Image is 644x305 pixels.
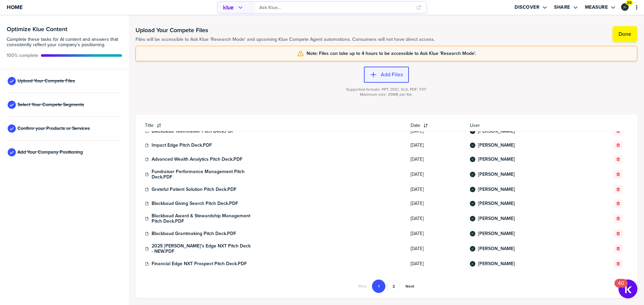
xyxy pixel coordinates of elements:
div: Jordan Glenn [470,261,475,266]
span: Upload Your Compete Files [17,78,75,84]
a: [PERSON_NAME] [478,246,515,251]
a: [PERSON_NAME] [478,216,515,221]
span: Home [7,4,22,10]
div: Jordan Glenn [470,201,475,206]
img: 8115b6274701af056c7659086f8f6cf3-sml.png [471,187,475,192]
div: Jordan Glenn [470,231,475,236]
a: Blackbaud TeamRaiser Pitch Deck.PDF [152,129,234,134]
a: 2025 [PERSON_NAME]'s Edge NXT Pitch Deck - NEW.PDF [152,243,252,254]
span: Date [411,123,420,128]
span: Files will be accessible to Ask Klue 'Research Mode' and upcoming Klue Compete Agent automations.... [136,37,435,42]
div: Jordan Glenn [470,157,475,162]
a: [PERSON_NAME] [478,172,515,177]
span: [DATE] [411,246,462,251]
a: Edit Profile [621,3,629,11]
span: Supported formats: PPT, DOC, XLS, PDF, TXT. [346,87,427,92]
a: Blackbaud Giving Search Pitch Deck.PDF [152,201,238,206]
div: Jordan Glenn [470,246,475,251]
label: Done [619,31,631,37]
label: Share [554,4,570,10]
a: [PERSON_NAME] [478,129,515,134]
a: [PERSON_NAME] [478,143,515,148]
button: Add Files [364,67,409,83]
a: Financial Edge NXT Prospect Pitch Deck.PDF [152,261,247,266]
img: 8115b6274701af056c7659086f8f6cf3-sml.png [471,202,475,206]
span: [DATE] [411,261,462,266]
img: 8115b6274701af056c7659086f8f6cf3-sml.png [471,232,475,236]
span: Confirm your Products or Services [17,126,90,131]
div: Jordan Glenn [470,143,475,148]
span: Note: Files can take up to 4 hours to be accessible to Ask Klue 'Research Mode'. [307,51,476,56]
span: [DATE] [411,231,462,236]
a: [PERSON_NAME] [478,261,515,266]
span: Complete these tasks for AI content and answers that consistently reflect your company’s position... [7,37,122,48]
div: Jordan Glenn [470,187,475,192]
span: 39 [627,0,632,5]
div: Jordan Glenn [470,129,475,134]
div: 40 [618,283,624,292]
span: Title [145,123,154,128]
a: Blackbaud Grantmaking Pitch Deck.PDF [152,231,236,236]
span: Select Your Compete Segments [17,102,84,107]
span: [DATE] [411,143,462,148]
label: Add Files [381,71,403,78]
span: [DATE] [411,129,462,134]
h1: Upload Your Compete Files [136,26,435,34]
span: Add Your Company Positioning [17,150,83,155]
button: Go to page 2 [387,280,400,293]
span: Active [7,53,38,58]
img: 8115b6274701af056c7659086f8f6cf3-sml.png [471,143,475,147]
button: Done [612,26,637,42]
img: 8115b6274701af056c7659086f8f6cf3-sml.png [622,4,628,10]
a: [PERSON_NAME] [478,201,515,206]
img: 8115b6274701af056c7659086f8f6cf3-sml.png [471,262,475,266]
span: [DATE] [411,172,462,177]
span: [DATE] [411,157,462,162]
a: [PERSON_NAME] [478,187,515,192]
a: Grateful Patient Solution Pitch Deck.PDF [152,187,236,192]
button: Go to previous page [355,280,371,293]
input: Ask Klue... [259,2,412,13]
span: [DATE] [411,216,462,221]
img: 8115b6274701af056c7659086f8f6cf3-sml.png [471,172,475,176]
a: Impact Edge Pitch Deck.PDF [152,143,212,148]
h3: Optimize Klue Content [7,26,122,32]
span: [DATE] [411,187,462,192]
img: 8115b6274701af056c7659086f8f6cf3-sml.png [471,247,475,251]
a: Fundraiser Performance Management Pitch Deck.PDF [152,169,252,180]
div: Jordan Glenn [621,3,629,11]
a: Advanced Wealth Analytics Pitch Deck.PDF [152,157,243,162]
span: [DATE] [411,201,462,206]
label: Discover [515,4,539,10]
button: Open Resource Center, 40 new notifications [619,280,637,298]
div: Jordan Glenn [470,172,475,177]
button: Date [407,120,466,131]
a: Blackbaud Award & Stewardship Management Pitch Deck.PDF [152,213,252,224]
button: Title [141,120,407,131]
label: Measure [585,4,608,10]
img: 8115b6274701af056c7659086f8f6cf3-sml.png [471,129,475,133]
img: 8115b6274701af056c7659086f8f6cf3-sml.png [471,157,475,161]
nav: Pagination Navigation [354,280,419,293]
a: [PERSON_NAME] [478,157,515,162]
button: Go to next page [401,280,418,293]
div: Jordan Glenn [470,216,475,221]
span: User [470,123,584,128]
a: [PERSON_NAME] [478,231,515,236]
span: Maximum size: 25MB per file. [360,92,413,97]
img: 8115b6274701af056c7659086f8f6cf3-sml.png [471,217,475,221]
